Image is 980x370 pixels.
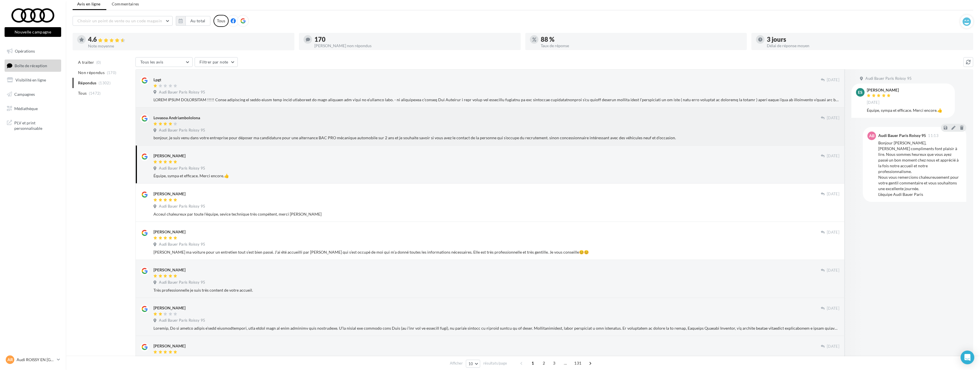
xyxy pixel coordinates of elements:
span: Audi Bauer Paris Roissy 95 [159,318,205,323]
a: Opérations [3,45,62,57]
div: Équipe, sympa et efficace. Merci encore.👍 [867,108,950,113]
a: Médiathèque [3,103,62,115]
a: AR Audi ROISSY EN [GEOGRAPHIC_DATA] [5,354,61,365]
div: Loremip, Do si ametco adipis e’sedd eiusmodtempori, utla etdol magn al enim adminimv quis nostrud... [153,325,839,331]
button: Tous les avis [135,57,193,67]
div: Lovasoa Andriambololona [153,115,200,121]
div: 4.6 [88,36,290,43]
div: Délai de réponse moyen [767,44,969,48]
span: Audi Bauer Paris Roissy 95 [159,90,205,95]
span: (1472) [89,91,101,96]
span: 131 [572,359,584,368]
span: (0) [96,60,101,65]
span: [DATE] [827,154,839,159]
span: [DATE] [827,77,839,83]
span: ... [561,359,570,368]
span: [DATE] [827,306,839,311]
div: LOREM IPSUM DOLORSITAM !!!!! Conse adipiscing el seddo eiusm temp incid utlaboreet do magn aliqua... [153,97,839,103]
span: 11:13 [928,134,939,138]
span: Audi Bauer Paris Roissy 95 [159,356,205,361]
a: Visibilité en ligne [3,74,62,86]
span: AR [7,357,13,363]
button: Nouvelle campagne [5,27,61,37]
div: [PERSON_NAME] [153,305,185,311]
span: ES [858,89,863,95]
span: Choisir un point de vente ou un code magasin [77,18,162,23]
div: [PERSON_NAME] [153,267,185,273]
div: Bonjour [PERSON_NAME], [PERSON_NAME] compliments font plaisir à lire. Nous sommes heureux que vou... [878,140,962,197]
button: Au total [176,16,210,26]
span: [DATE] [827,268,839,273]
span: [DATE] [827,192,839,197]
div: Tous [213,15,229,27]
span: 1 [528,359,537,368]
div: [PERSON_NAME] [153,191,185,197]
span: Audi Bauer Paris Roissy 95 [865,76,912,81]
div: Note moyenne [88,44,290,48]
span: 3 [550,359,559,368]
div: [PERSON_NAME] ma voiture pour un entretien tout s’est bien passé. J’ai été accueilli par [PERSON_... [153,249,839,255]
div: [PERSON_NAME] [867,88,899,92]
span: 2 [539,359,548,368]
span: [DATE] [867,100,879,105]
span: [DATE] [827,344,839,349]
div: Lpgt [153,77,161,83]
span: Tous [78,90,87,96]
span: Audi Bauer Paris Roissy 95 [159,280,205,285]
div: Équipe, sympa et efficace. Merci encore.👍 [153,173,839,179]
a: Campagnes [3,88,62,100]
div: [PERSON_NAME] [153,343,185,349]
div: [PERSON_NAME] non répondus [314,44,516,48]
div: Open Intercom Messenger [961,351,974,364]
span: Visibilité en ligne [15,77,46,82]
div: Très professionnelle je suis très content de votre accueil. [153,287,839,293]
div: [PERSON_NAME] [153,229,185,235]
div: 170 [314,36,516,43]
span: Audi Bauer Paris Roissy 95 [159,128,205,133]
a: PLV et print personnalisable [3,117,62,134]
span: AB [869,133,875,139]
span: (170) [107,70,117,75]
span: [DATE] [827,116,839,121]
span: Non répondus [78,70,105,75]
span: Médiathèque [14,106,38,111]
span: PLV et print personnalisable [14,119,59,131]
button: 10 [466,360,480,368]
p: Audi ROISSY EN [GEOGRAPHIC_DATA] [17,357,55,363]
span: Campagnes [14,92,35,97]
button: Filtrer par note [195,57,238,67]
span: Afficher [450,361,463,366]
span: Opérations [15,49,35,53]
button: Au total [185,16,210,26]
div: [PERSON_NAME] [153,153,185,159]
span: Audi Bauer Paris Roissy 95 [159,166,205,171]
div: Taux de réponse [541,44,743,48]
span: 10 [468,361,473,366]
span: Audi Bauer Paris Roissy 95 [159,204,205,209]
div: 3 jours [767,36,969,43]
div: Acceul chaleureux par toute l'équipe, sevice technique très compétent, merci [PERSON_NAME] [153,211,839,217]
button: Choisir un point de vente ou un code magasin [73,16,173,26]
span: résultats/page [483,361,507,366]
a: Boîte de réception [3,59,62,72]
span: A traiter [78,59,94,65]
span: Commentaires [112,1,139,7]
span: [DATE] [827,230,839,235]
span: Audi Bauer Paris Roissy 95 [159,242,205,247]
div: 88 % [541,36,743,43]
span: Tous les avis [140,59,163,64]
span: Boîte de réception [15,63,47,68]
div: bonjour, je suis venu dans votre entreprise pour déposer ma candidature pour une alternance BAC P... [153,135,839,141]
div: Audi Bauer Paris Roissy 95 [878,134,926,138]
